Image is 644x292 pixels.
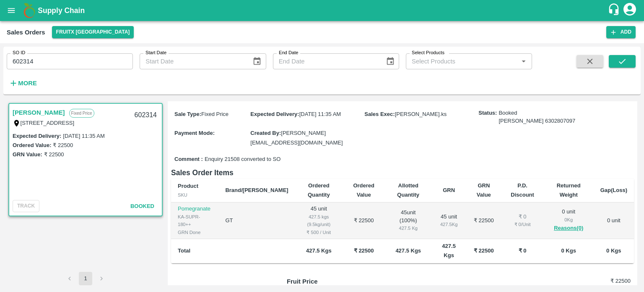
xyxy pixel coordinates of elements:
[511,182,534,198] b: P.D. Discount
[442,243,456,258] b: 427.5 Kgs
[466,203,501,239] td: ₹ 22500
[249,53,265,69] button: Choose date
[499,109,575,125] span: Booked
[594,203,634,239] td: 0 unit
[205,155,280,163] span: Enquiry 21508 converted to SO
[561,247,576,254] b: 0 Kgs
[508,221,537,228] div: ₹ 0 / Unit
[7,27,45,38] div: Sales Orders
[295,203,343,239] td: 45 unit
[308,182,330,198] b: Ordered Quantity
[13,133,61,139] label: Expected Delivery :
[13,151,42,158] label: GRN Value:
[354,247,374,254] b: ₹ 22500
[412,50,444,56] label: Select Products
[130,203,154,209] span: Booked
[171,167,634,179] h6: Sales Order Items
[392,224,425,232] div: 427.5 Kg
[44,151,64,158] label: ₹ 22500
[69,109,94,118] p: Fixed Price
[302,213,336,229] div: 427.5 kgs (9.5kg/unit)
[499,117,575,125] div: [PERSON_NAME] 6302807097
[287,277,373,286] p: Fruit Price
[382,53,398,69] button: Choose date
[178,205,212,213] p: Pomegranate
[438,221,460,228] div: 427.5 Kg
[174,130,215,136] label: Payment Mode :
[250,130,281,136] label: Created By :
[353,182,374,198] b: Ordered Value
[79,272,92,285] button: page 1
[443,187,455,193] b: GRN
[21,2,38,19] img: logo
[18,80,37,87] strong: More
[302,229,336,236] div: ₹ 500 / Unit
[178,183,198,189] b: Product
[13,142,51,148] label: Ordered Value:
[395,247,421,254] b: 427.5 Kgs
[63,133,104,139] label: [DATE] 11:35 AM
[551,224,587,233] button: Reasons(0)
[13,50,25,56] label: SO ID
[299,111,341,117] span: [DATE] 11:35 AM
[174,111,201,117] label: Sale Type :
[178,213,212,229] div: KA-SUPR-180++
[573,277,631,285] h6: ₹ 22500
[273,53,379,69] input: End Date
[250,130,343,145] span: [PERSON_NAME][EMAIL_ADDRESS][DOMAIN_NAME]
[7,76,39,90] button: More
[178,191,212,199] div: SKU
[52,26,134,38] button: Select DC
[21,120,75,126] label: [STREET_ADDRESS]
[608,3,622,18] div: customer-support
[606,26,636,38] button: Add
[474,247,494,254] b: ₹ 22500
[395,111,447,117] span: [PERSON_NAME].ks
[508,213,537,221] div: ₹ 0
[306,247,332,254] b: 427.5 Kgs
[343,203,385,239] td: ₹ 22500
[622,2,637,19] div: account of current user
[38,5,608,16] a: Supply Chain
[606,247,621,254] b: 0 Kgs
[218,203,295,239] td: GT
[130,105,162,125] div: 602314
[364,111,395,117] label: Sales Exec :
[53,142,73,148] label: ₹ 22500
[38,6,85,15] b: Supply Chain
[600,187,627,193] b: Gap(Loss)
[279,50,298,56] label: End Date
[477,182,491,198] b: GRN Value
[7,53,133,69] input: Enter SO ID
[62,272,109,285] nav: pagination navigation
[557,182,581,198] b: Returned Weight
[174,155,203,163] label: Comment :
[2,1,21,20] button: open drawer
[519,247,527,254] b: ₹ 0
[438,213,460,229] div: 45 unit
[551,208,587,233] div: 0 unit
[140,53,246,69] input: Start Date
[178,247,190,254] b: Total
[250,111,299,117] label: Expected Delivery :
[225,187,288,193] b: Brand/[PERSON_NAME]
[13,107,65,118] a: [PERSON_NAME]
[408,56,516,67] input: Select Products
[551,216,587,224] div: 0 Kg
[145,50,166,56] label: Start Date
[397,182,419,198] b: Allotted Quantity
[392,209,425,232] div: 45 unit ( 100 %)
[478,109,497,117] label: Status:
[178,229,212,236] div: GRN Done
[201,111,229,117] span: Fixed Price
[518,56,529,67] button: Open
